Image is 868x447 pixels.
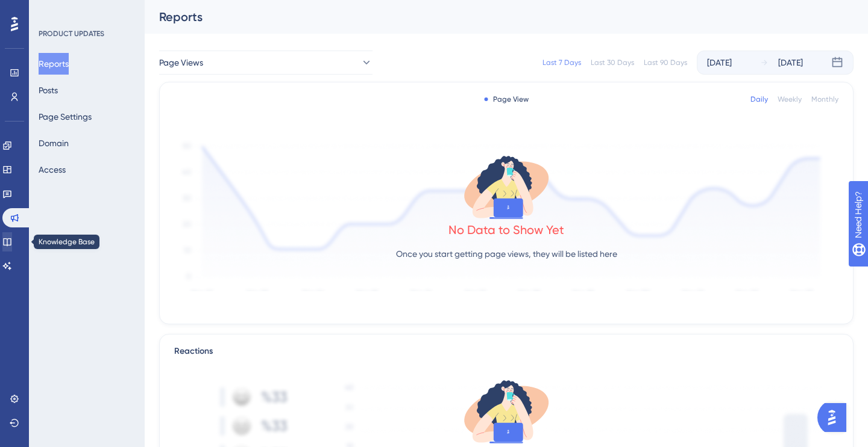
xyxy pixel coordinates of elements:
button: Page Views [159,51,373,75]
p: Once you start getting page views, they will be listed here [396,247,617,261]
iframe: UserGuiding AI Assistant Launcher [817,399,854,436]
button: Domain [39,132,69,154]
div: Daily [750,94,768,104]
div: PRODUCT UPDATES [39,29,104,39]
div: Page View [485,94,529,104]
button: Page Settings [39,106,92,128]
div: Weekly [778,94,802,104]
div: Last 7 Days [542,58,581,67]
div: Reports [159,8,823,25]
button: Posts [39,79,58,101]
div: [DATE] [778,55,803,70]
div: [DATE] [707,55,732,70]
button: Reports [39,53,69,75]
div: Monthly [811,94,838,104]
div: Last 30 Days [591,58,634,67]
span: Page Views [159,55,203,70]
button: Access [39,159,66,180]
div: Last 90 Days [644,58,687,67]
span: Need Help? [28,3,75,17]
div: No Data to Show Yet [448,221,564,238]
div: Reactions [174,344,838,359]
